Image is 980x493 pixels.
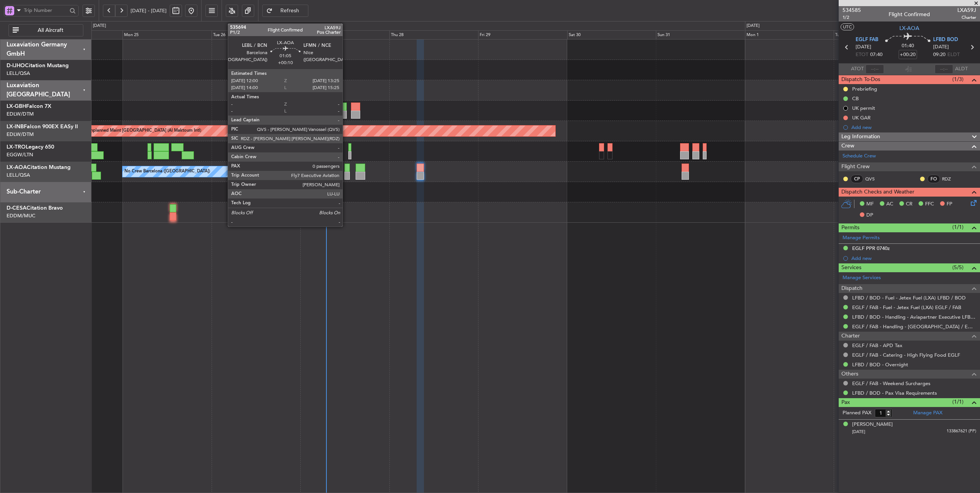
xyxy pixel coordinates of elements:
span: CR [906,200,912,208]
button: UTC [841,23,854,30]
span: MF [866,200,874,208]
a: EGLF / FAB - APD Tax [852,342,902,349]
span: (1/3) [952,75,963,83]
span: (1/1) [952,223,963,231]
span: D-CESA [7,205,26,211]
div: Prebriefing [852,86,877,92]
span: Permits [841,223,859,232]
span: (5/5) [952,263,963,271]
span: ALDT [955,65,968,73]
div: Tue 26 [212,30,300,40]
a: LX-INBFalcon 900EX EASy II [7,124,78,129]
div: Mon 25 [122,30,211,40]
div: Mon 1 [745,30,834,40]
span: FP [947,200,952,208]
a: RDZ [942,175,959,182]
input: Trip Number [24,5,67,16]
a: LELL/QSA [7,172,30,179]
a: Manage Services [843,274,881,282]
div: [PERSON_NAME] [852,421,893,428]
span: Charter [841,332,860,341]
div: Thu 28 [389,30,478,40]
a: EGLF / FAB - Weekend Surcharges [852,380,930,387]
span: LX-INB [7,124,24,129]
span: Dispatch Checks and Weather [841,188,914,197]
span: Leg Information [841,132,880,141]
span: LFBD BOD [933,36,958,44]
span: 534585 [843,6,861,14]
span: ELDT [947,51,960,59]
span: [DATE] [852,429,865,435]
span: EGLF FAB [856,36,878,44]
a: EDDM/MUC [7,212,35,219]
span: LX-AOA [899,24,919,32]
a: D-CESACitation Bravo [7,205,63,211]
a: EGLF / FAB - Handling - [GEOGRAPHIC_DATA] / EGLF / FAB [852,323,976,330]
div: [DATE] [747,23,760,29]
div: [DATE] [93,23,106,29]
span: ATOT [851,65,864,73]
button: Refresh [262,5,308,17]
a: LFBD / BOD - Handling - Aviapartner Executive LFBD****MYhandling*** / BOD [852,314,976,320]
span: FFC [925,200,934,208]
span: [DATE] [856,43,871,51]
div: UK GAR [852,114,871,121]
div: Planned Maint Nice ([GEOGRAPHIC_DATA]) [243,105,329,116]
span: LX-TRO [7,144,26,150]
a: LX-AOACitation Mustang [7,165,71,170]
span: Pax [841,398,850,407]
span: 1/2 [843,14,861,21]
a: LX-GBHFalcon 7X [7,104,51,109]
span: LXA59J [957,6,976,14]
span: All Aircraft [20,28,81,33]
span: D-IJHO [7,63,25,68]
span: 09:20 [933,51,945,59]
a: EDLW/DTM [7,111,34,117]
a: Manage Permits [843,234,880,242]
span: Others [841,370,858,379]
div: UK permit [852,105,875,111]
a: EGLF / FAB - Catering - High Flying Food EGLF [852,352,960,358]
span: (1/1) [952,398,963,406]
a: LFBD / BOD - Pax Visa Requirements [852,390,937,396]
a: LFBD / BOD - Overnight [852,361,908,368]
span: Dispatch [841,284,862,293]
label: Planned PAX [843,409,871,417]
div: Add new [851,255,976,261]
input: --:-- [866,65,884,74]
div: No Crew Barcelona ([GEOGRAPHIC_DATA]) [124,166,210,177]
span: Services [841,263,861,272]
span: 133867621 (PP) [947,428,976,435]
a: LX-TROLegacy 650 [7,144,54,150]
div: Fri 29 [478,30,567,40]
div: Add new [851,124,976,131]
span: Dispatch To-Dos [841,75,880,84]
div: CB [852,95,859,102]
span: [DATE] - [DATE] [131,7,167,14]
a: EGGW/LTN [7,151,33,158]
span: 01:40 [902,42,914,50]
div: CP [851,175,863,183]
span: [DATE] [933,43,949,51]
span: LX-AOA [7,165,27,170]
div: Flight Confirmed [889,10,930,18]
div: Tue 2 [834,30,922,40]
span: LX-GBH [7,104,26,109]
span: AC [886,200,893,208]
div: EGLF PPR 0740z [852,245,890,251]
a: Manage PAX [913,409,942,417]
span: ETOT [856,51,868,59]
a: LELL/QSA [7,70,30,77]
span: DP [866,212,873,219]
div: Unplanned Maint [GEOGRAPHIC_DATA] (Al Maktoum Intl) [88,125,201,137]
div: Wed 27 [300,30,389,40]
span: Crew [841,142,854,151]
div: Sat 30 [567,30,656,40]
button: All Aircraft [8,24,83,36]
span: Flight Crew [841,162,870,171]
span: Charter [957,14,976,21]
a: EGLF / FAB - Fuel - Jetex Fuel (LXA) EGLF / FAB [852,304,961,311]
span: Refresh [274,8,306,13]
a: D-IJHOCitation Mustang [7,63,69,68]
a: LFBD / BOD - Fuel - Jetex Fuel (LXA) LFBD / BOD [852,294,966,301]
